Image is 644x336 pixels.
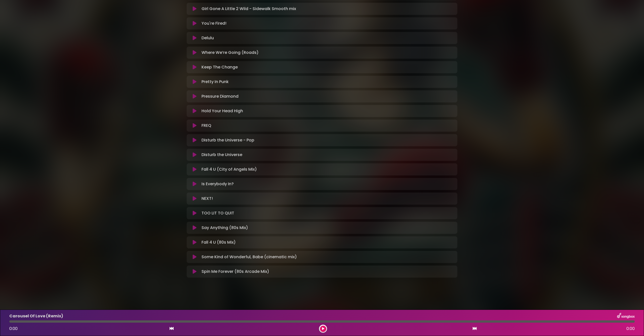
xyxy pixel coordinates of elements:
p: TOO LIT TO QUIT [202,210,234,216]
p: Hold Your Head High [202,108,243,114]
p: Disturb the Universe [202,152,242,158]
p: Spin Me Forever (80s Arcade Mix) [202,269,269,275]
p: Some Kind of Wonderful, Babe (cinematic mix) [202,254,297,260]
p: Fall 4 U (80s Mix) [202,239,236,245]
p: Where We’re Going (Roads) [202,50,259,56]
p: FREQ [202,123,211,129]
p: NEXT! [202,196,213,202]
p: Girl Gone A Little 2 Wild - Sidewalk Smooth mix [202,6,296,12]
p: Fall 4 U (City of Angels Mix) [202,166,257,172]
p: Pressure Diamond [202,93,238,99]
p: Disturb the Universe - Pop [202,137,254,143]
p: Keep The Change [202,64,238,70]
p: Pretty In Punk [202,79,229,85]
p: Say Anything (80s Mix) [202,225,248,231]
p: Is Everybody In? [202,181,234,187]
p: You're Fired! [202,20,226,26]
p: Delulu [202,35,214,41]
